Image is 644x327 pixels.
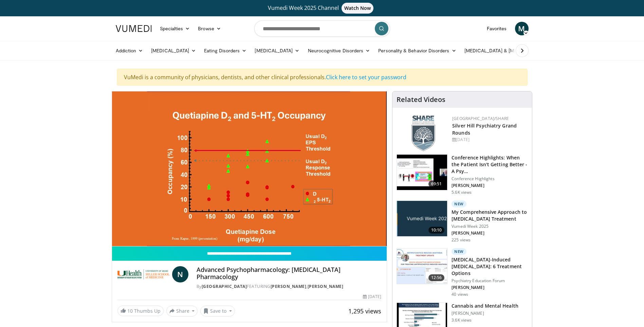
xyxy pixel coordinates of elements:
a: Browse [194,22,225,35]
video-js: Video Player [112,91,387,246]
div: VuMedi is a community of physicians, dentists, and other clinical professionals. [117,69,528,86]
a: Silver Hill Psychiatry Grand Rounds [452,122,517,136]
a: 10:10 New My Comprehensive Approach to [MEDICAL_DATA] Treatment Vumedi Week 2025 [PERSON_NAME] 22... [397,201,528,243]
span: 10 [127,308,133,314]
input: Search topics, interventions [254,20,390,37]
span: 12:56 [428,274,445,281]
a: Specialties [156,22,194,35]
img: f8aaeb6d-318f-4fcf-bd1d-54ce21f29e87.png.150x105_q85_autocrop_double_scale_upscale_version-0.2.png [411,116,435,151]
img: 4362ec9e-0993-4580-bfd4-8e18d57e1d49.150x105_q85_crop-smart_upscale.jpg [397,155,447,190]
span: Watch Now [342,3,374,14]
a: Click here to set your password [326,73,406,81]
p: [PERSON_NAME] [452,311,518,316]
p: New [452,201,466,207]
a: [PERSON_NAME] [308,283,344,289]
p: 3.6K views [452,317,472,323]
span: 1,295 views [348,307,381,315]
p: 40 views [452,292,468,297]
div: [DATE] [452,137,527,143]
a: [PERSON_NAME] [271,283,307,289]
div: By FEATURING , [197,283,381,290]
h3: Conference Highlights: When the Patient Isn't Getting Better - A Psy… [452,154,528,175]
a: Addiction [112,44,147,57]
a: 10 Thumbs Up [117,306,164,316]
button: Save to [200,306,235,316]
p: [PERSON_NAME] [452,230,528,236]
p: [PERSON_NAME] [452,285,528,290]
p: 5.6K views [452,190,472,195]
a: N [172,266,188,282]
p: 225 views [452,237,471,243]
p: Psychiatry Education Forum [452,278,528,283]
a: Personality & Behavior Disorders [374,44,460,57]
a: [MEDICAL_DATA] & [MEDICAL_DATA] [460,44,557,57]
a: [GEOGRAPHIC_DATA] [202,283,247,289]
a: Favorites [483,22,511,35]
img: University of Miami [117,266,169,282]
img: acc69c91-7912-4bad-b845-5f898388c7b9.150x105_q85_crop-smart_upscale.jpg [397,248,447,284]
button: Share [166,306,198,316]
span: 69:51 [428,180,445,187]
a: [GEOGRAPHIC_DATA]/SHARE [452,116,509,121]
img: VuMedi Logo [116,25,152,32]
a: Vumedi Week 2025 ChannelWatch Now [117,3,528,14]
a: Eating Disorders [200,44,251,57]
a: [MEDICAL_DATA] [147,44,200,57]
h4: Related Videos [397,96,445,104]
div: [DATE] [363,294,381,300]
img: ae1082c4-cc90-4cd6-aa10-009092bfa42a.jpg.150x105_q85_crop-smart_upscale.jpg [397,201,447,236]
span: 10:10 [428,227,445,234]
a: [MEDICAL_DATA] [251,44,303,57]
p: Vumedi Week 2025 [452,224,528,229]
h4: Advanced Psychopharmacology: [MEDICAL_DATA] Pharmacology [197,266,381,281]
a: 69:51 Conference Highlights: When the Patient Isn't Getting Better - A Psy… Conference Highlights... [397,154,528,195]
p: [PERSON_NAME] [452,183,528,188]
a: Neurocognitive Disorders [304,44,374,57]
p: Conference Highlights [452,176,528,182]
h3: My Comprehensive Approach to [MEDICAL_DATA] Treatment [452,209,528,222]
a: 12:56 New [MEDICAL_DATA]-Induced [MEDICAL_DATA]: 6 Treatment Options Psychiatry Education Forum [... [397,248,528,297]
h3: [MEDICAL_DATA]-Induced [MEDICAL_DATA]: 6 Treatment Options [452,256,528,277]
a: M [515,22,529,35]
p: New [452,248,466,255]
h3: Cannabis and Mental Health [452,303,518,309]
